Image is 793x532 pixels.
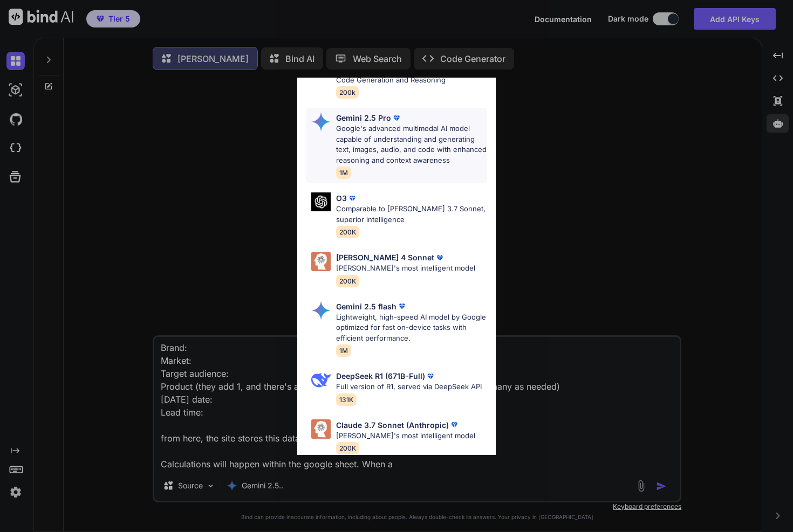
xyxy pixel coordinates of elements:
[336,112,391,123] p: Gemini 2.5 Pro
[336,226,359,238] span: 200K
[336,301,396,312] p: Gemini 2.5 flash
[336,370,425,382] p: DeepSeek R1 (671B-Full)
[336,382,482,392] p: Full version of R1, served via DeepSeek API
[336,204,487,225] p: Comparable to [PERSON_NAME] 3.7 Sonnet, superior intelligence
[336,431,475,441] p: [PERSON_NAME]'s most intelligent model
[347,193,358,204] img: premium
[336,192,347,204] p: O3
[336,167,351,179] span: 1M
[311,112,331,132] img: Pick Models
[311,252,331,271] img: Pick Models
[336,419,449,431] p: Claude 3.7 Sonnet (Anthropic)
[336,123,487,165] p: Google's advanced multimodal AI model capable of understanding and generating text, images, audio...
[336,393,357,406] span: 131K
[425,371,436,382] img: premium
[396,301,407,312] img: premium
[311,192,331,211] img: Pick Models
[336,442,359,454] span: 200K
[449,419,460,430] img: premium
[311,370,331,390] img: Pick Models
[336,86,359,99] span: 200k
[311,301,331,320] img: Pick Models
[434,252,445,263] img: premium
[391,113,402,123] img: premium
[311,419,331,439] img: Pick Models
[336,275,359,287] span: 200K
[336,312,487,344] p: Lightweight, high-speed AI model by Google optimized for fast on-device tasks with efficient perf...
[336,252,434,263] p: [PERSON_NAME] 4 Sonnet
[336,263,475,274] p: [PERSON_NAME]'s most intelligent model
[336,344,351,357] span: 1M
